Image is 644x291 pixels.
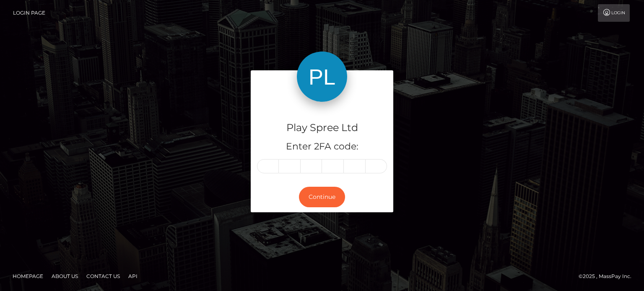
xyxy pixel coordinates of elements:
[125,270,141,283] a: API
[598,4,630,22] a: Login
[297,52,347,102] img: Play Spree Ltd
[257,140,387,153] h5: Enter 2FA code:
[83,270,123,283] a: Contact Us
[299,187,345,207] button: Continue
[9,270,47,283] a: Homepage
[579,272,638,281] div: © 2025 , MassPay Inc.
[48,270,81,283] a: About Us
[13,4,45,22] a: Login Page
[257,121,387,135] h4: Play Spree Ltd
